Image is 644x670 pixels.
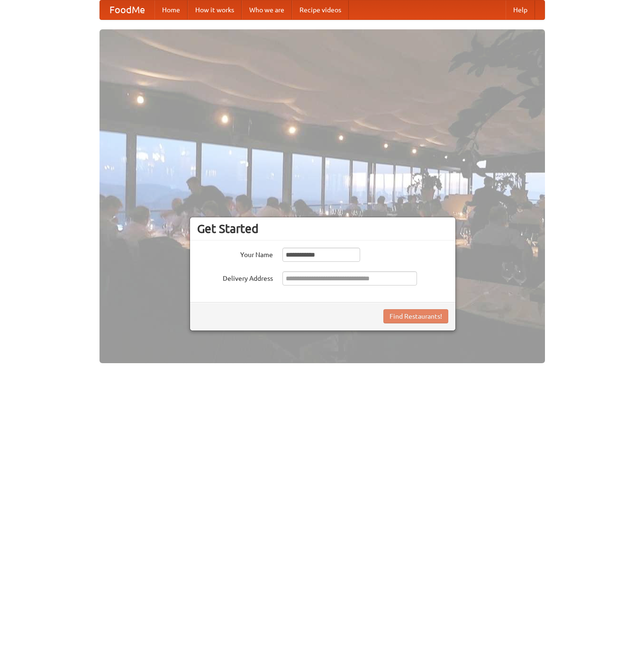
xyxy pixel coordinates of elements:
[197,271,273,283] label: Delivery Address
[506,0,535,19] a: Help
[100,0,154,19] a: FoodMe
[383,309,448,323] button: Find Restaurants!
[197,222,448,236] h3: Get Started
[154,0,188,19] a: Home
[242,0,292,19] a: Who we are
[188,0,242,19] a: How it works
[292,0,349,19] a: Recipe videos
[197,248,273,259] label: Your Name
